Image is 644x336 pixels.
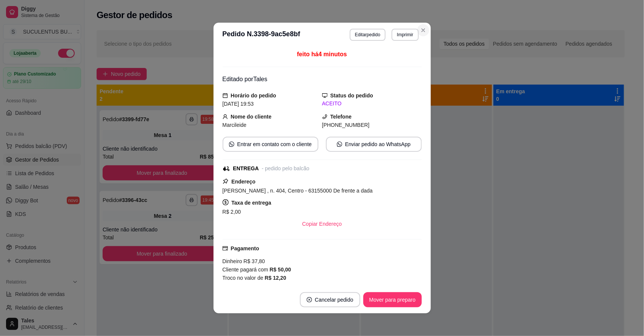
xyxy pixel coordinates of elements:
[270,267,291,273] strong: R$ 50,00
[242,258,265,264] span: R$ 37,80
[322,93,327,98] span: desktop
[223,137,318,152] button: whats-appEntrar em contato com o cliente
[231,114,272,120] strong: Nome do cliente
[392,29,418,41] button: Imprimir
[326,137,422,152] button: whats-appEnviar pedido ao WhatsApp
[296,216,348,231] button: Copiar Endereço
[223,267,270,273] span: Cliente pagará com
[232,179,256,185] strong: Endereço
[322,100,422,108] div: ACEITO
[223,258,242,264] span: Dinheiro
[223,93,228,98] span: calendar
[330,92,373,99] strong: Status do pedido
[232,200,272,206] strong: Taxa de entrega
[223,114,228,119] span: user
[223,199,229,205] span: dollar
[330,114,352,120] strong: Telefone
[223,29,300,41] h3: Pedido N. 3398-9ac5e8bf
[363,292,422,307] button: Mover para preparo
[265,275,286,281] strong: R$ 12,20
[337,142,342,147] span: whats-app
[223,246,228,251] span: credit-card
[233,165,259,173] div: ENTREGA
[262,165,309,173] div: - pedido pelo balcão
[223,122,247,128] span: Marcileide
[350,29,386,41] button: Editarpedido
[223,101,254,107] span: [DATE] 19:53
[322,114,327,119] span: phone
[229,142,234,147] span: whats-app
[231,245,259,251] strong: Pagamento
[300,292,360,307] button: close-circleCancelar pedido
[223,209,241,215] span: R$ 2,00
[223,188,373,194] span: [PERSON_NAME] , n. 404, Centro - 63155000 De frente a dada
[322,122,370,128] span: [PHONE_NUMBER]
[231,92,277,99] strong: Horário do pedido
[223,178,229,184] span: pushpin
[297,51,347,57] span: feito há 4 minutos
[307,297,312,302] span: close-circle
[417,24,429,36] button: Close
[223,275,265,281] span: Troco no valor de
[223,76,267,82] span: Editado por Tales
